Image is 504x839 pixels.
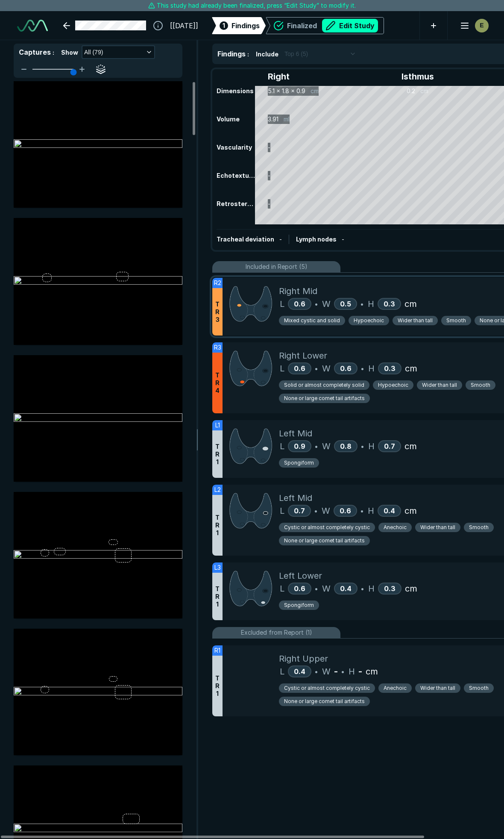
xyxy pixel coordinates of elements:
[215,514,220,537] span: T R 1
[340,364,352,373] span: 0.6
[446,317,466,324] span: Smooth
[256,50,278,59] span: Include
[315,441,318,451] span: •
[279,349,327,362] span: Right Lower
[241,628,312,637] span: Excluded from Report (1)
[366,665,378,678] span: cm
[214,343,221,352] span: R3
[322,504,330,517] span: W
[14,276,182,286] img: 167cb493-4e4e-4871-bf63-bcbbca2c620d
[404,440,417,453] span: cm
[322,665,331,678] span: W
[279,236,282,243] span: -
[322,582,331,595] span: W
[384,684,407,692] span: Anechoic
[469,684,489,692] span: Smooth
[422,381,457,389] span: Wider than tall
[294,506,305,515] span: 0.7
[314,506,317,516] span: •
[14,687,182,697] img: ea918e42-fec5-4be3-a17f-3b8fe5ba7962
[53,49,54,56] span: :
[284,381,364,389] span: Solid or almost completely solid
[384,506,395,515] span: 0.4
[284,698,365,705] span: None or large comet tail artifacts
[315,583,318,594] span: •
[212,17,266,34] div: 1Findings
[420,684,455,692] span: Wider than tall
[361,441,364,451] span: •
[294,442,305,450] span: 0.9
[231,21,260,31] span: Findings
[217,236,274,243] span: Tracheal deviation
[378,381,408,389] span: Hypoechoic
[61,48,78,57] span: Show
[215,585,220,608] span: T R 1
[420,524,455,531] span: Wider than tall
[229,569,272,607] img: OmZ6tvwAAAAASUVORK5CYII=
[405,362,417,375] span: cm
[279,652,328,665] span: Right Upper
[229,349,272,387] img: aXSU7wAAAAZJREFUAwDoBz06DAKFMAAAAABJRU5ErkJggg==
[360,506,363,516] span: •
[279,427,312,440] span: Left Mid
[279,492,312,504] span: Left Mid
[361,363,364,374] span: •
[384,442,395,450] span: 0.7
[315,299,318,309] span: •
[368,582,375,595] span: H
[223,21,225,30] span: 1
[340,442,352,450] span: 0.8
[471,381,490,389] span: Smooth
[340,584,352,593] span: 0.4
[14,16,51,35] a: See-Mode Logo
[229,492,272,530] img: wcYGQAAAAZJREFUAwCvf4Y6VxKrLwAAAABJRU5ErkJggg==
[280,362,284,375] span: L
[280,440,284,453] span: L
[284,459,314,467] span: Spongiform
[19,48,51,56] span: Captures
[322,440,331,453] span: W
[368,440,375,453] span: H
[361,583,364,594] span: •
[384,364,396,373] span: 0.3
[284,601,314,609] span: Spongiform
[279,569,322,582] span: Left Lower
[368,297,374,310] span: H
[217,50,246,58] span: Findings
[266,17,384,34] div: FinalizedEdit Study
[229,285,272,323] img: OoR46VYAAAAASUVORK5CYII=
[215,674,220,698] span: T R 1
[17,20,48,32] img: See-Mode Logo
[322,19,378,32] button: Edit Study
[214,646,220,655] span: R1
[279,285,317,297] span: Right Mid
[296,236,337,243] span: Lymph nodes
[280,297,284,310] span: L
[247,50,249,58] span: :
[284,524,370,531] span: Cystic or almost completely cystic
[215,300,220,324] span: T R 3
[84,47,103,57] span: All (79)
[322,362,331,375] span: W
[475,19,489,32] div: avatar-name
[334,665,338,678] span: -
[215,421,220,430] span: L1
[280,504,284,517] span: L
[358,665,362,678] span: -
[14,139,182,150] img: 5ecd0dc6-6811-4f0d-8eab-01e828a44da8
[294,667,305,676] span: 0.4
[214,278,221,288] span: R2
[384,300,395,308] span: 0.3
[280,582,284,595] span: L
[454,17,490,34] button: avatar-name
[360,299,363,309] span: •
[294,364,305,373] span: 0.6
[480,21,483,30] span: E
[368,504,374,517] span: H
[157,1,356,10] span: This study had already been finalized, press “Edit Study” to modify it.
[294,300,305,308] span: 0.6
[354,317,384,324] span: Hypoechoic
[284,537,365,545] span: None or large comet tail artifacts
[322,297,331,310] span: W
[315,363,318,374] span: •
